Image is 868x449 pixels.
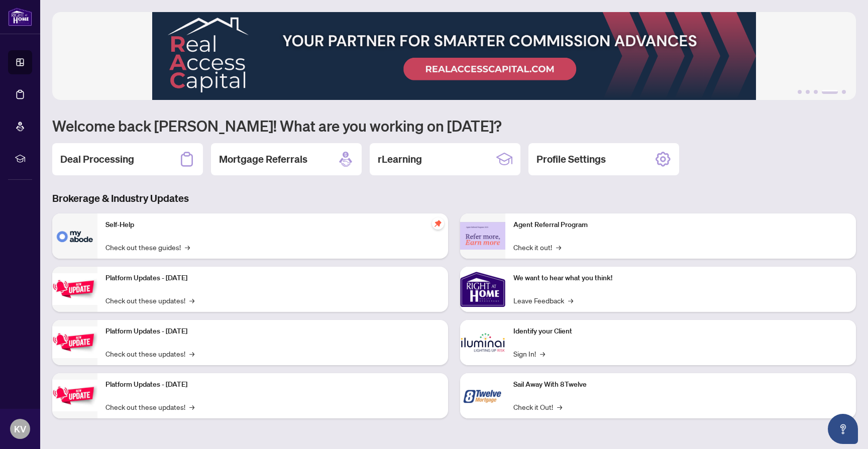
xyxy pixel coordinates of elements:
[219,152,307,166] h2: Mortgage Referrals
[189,401,194,412] span: →
[52,380,97,411] img: Platform Updates - June 23, 2025
[842,90,846,94] button: 5
[460,267,505,312] img: We want to hear what you think!
[513,219,848,231] p: Agent Referral Program
[460,222,505,250] img: Agent Referral Program
[828,414,858,444] button: Open asap
[105,401,194,412] a: Check out these updates!→
[14,422,26,436] span: KV
[460,373,505,418] img: Sail Away With 8Twelve
[557,401,562,412] span: →
[822,90,838,94] button: 4
[52,12,856,100] img: Slide 3
[513,242,561,253] a: Check it out!→
[105,295,194,306] a: Check out these updates!→
[60,152,134,166] h2: Deal Processing
[105,379,440,390] p: Platform Updates - [DATE]
[52,273,97,305] img: Platform Updates - July 21, 2025
[52,191,856,205] h3: Brokerage & Industry Updates
[568,295,573,306] span: →
[814,90,818,94] button: 3
[798,90,802,94] button: 1
[189,295,194,306] span: →
[105,219,440,231] p: Self-Help
[513,326,848,337] p: Identify your Client
[460,320,505,365] img: Identify your Client
[432,217,444,230] span: pushpin
[52,213,97,259] img: Self-Help
[105,273,440,284] p: Platform Updates - [DATE]
[513,295,573,306] a: Leave Feedback→
[540,348,545,359] span: →
[105,326,440,337] p: Platform Updates - [DATE]
[378,152,422,166] h2: rLearning
[105,242,190,253] a: Check out these guides!→
[185,242,190,253] span: →
[513,273,848,284] p: We want to hear what you think!
[536,152,606,166] h2: Profile Settings
[52,116,856,135] h1: Welcome back [PERSON_NAME]! What are you working on [DATE]?
[513,379,848,390] p: Sail Away With 8Twelve
[52,326,97,358] img: Platform Updates - July 8, 2025
[556,242,561,253] span: →
[8,8,32,26] img: logo
[105,348,194,359] a: Check out these updates!→
[513,348,545,359] a: Sign In!→
[189,348,194,359] span: →
[806,90,810,94] button: 2
[513,401,562,412] a: Check it Out!→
